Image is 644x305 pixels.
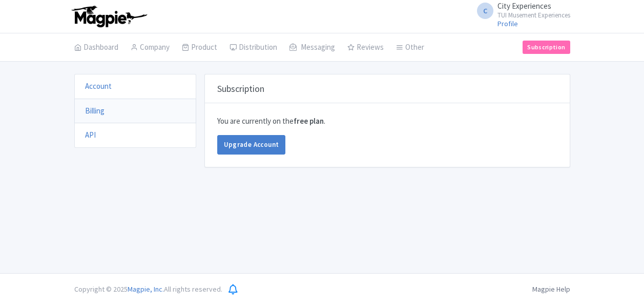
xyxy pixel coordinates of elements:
[85,81,112,91] a: Account
[128,284,164,294] span: Magpie, Inc.
[217,83,264,94] h3: Subscription
[477,3,493,19] span: C
[396,33,424,62] a: Other
[217,116,557,127] p: You are currently on the .
[74,33,118,62] a: Dashboard
[182,33,217,62] a: Product
[497,12,570,18] small: TUI Musement Experiences
[471,2,570,18] a: C City Experiences TUI Musement Experiences
[131,33,170,62] a: Company
[85,106,105,116] a: Billing
[347,33,384,62] a: Reviews
[230,33,277,62] a: Distribution
[68,284,228,295] div: Copyright © 2025 All rights reserved.
[289,33,335,62] a: Messaging
[85,130,96,140] a: API
[69,5,149,28] img: logo-ab69f6fb50320c5b225c76a69d11143b.png
[497,19,518,28] a: Profile
[294,116,324,126] strong: free plan
[532,284,570,294] a: Magpie Help
[217,135,286,155] a: Upgrade Account
[523,41,570,54] a: Subscription
[497,1,551,11] span: City Experiences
